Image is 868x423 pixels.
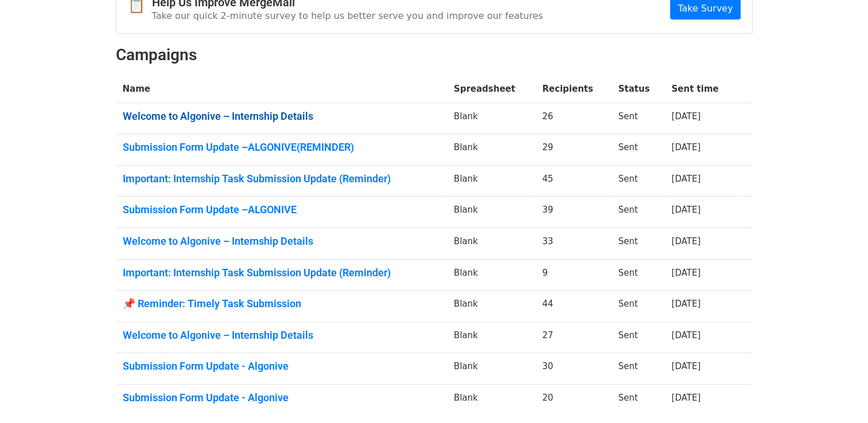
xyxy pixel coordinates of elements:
[612,384,665,415] td: Sent
[123,267,440,279] a: Important: Internship Task Submission Update (Reminder)
[612,165,665,197] td: Sent
[671,142,700,152] a: [DATE]
[612,353,665,385] td: Sent
[447,353,535,385] td: Blank
[535,384,611,415] td: 20
[612,103,665,134] td: Sent
[612,322,665,353] td: Sent
[671,236,700,246] a: [DATE]
[123,360,440,373] a: Submission Form Update - Algonive
[123,141,440,154] a: Submission Form Update –ALGONIVE(REMINDER)
[535,291,611,322] td: 44
[535,134,611,166] td: 29
[152,10,543,22] p: Take our quick 2-minute survey to help us better serve you and improve our features
[447,384,535,415] td: Blank
[671,299,700,309] a: [DATE]
[535,103,611,134] td: 26
[612,197,665,228] td: Sent
[447,259,535,291] td: Blank
[535,353,611,385] td: 30
[447,103,535,134] td: Blank
[671,111,700,122] a: [DATE]
[612,291,665,322] td: Sent
[123,173,440,185] a: Important: Internship Task Submission Update (Reminder)
[664,76,736,103] th: Sent time
[447,134,535,166] td: Blank
[671,393,700,403] a: [DATE]
[671,268,700,278] a: [DATE]
[447,291,535,322] td: Blank
[123,391,440,404] a: Submission Form Update - Algonive
[535,197,611,228] td: 39
[123,235,440,248] a: Welcome to Algonive – Internship Details
[447,165,535,197] td: Blank
[612,228,665,259] td: Sent
[612,134,665,166] td: Sent
[447,322,535,353] td: Blank
[612,259,665,291] td: Sent
[535,322,611,353] td: 27
[671,330,700,340] a: [DATE]
[671,205,700,215] a: [DATE]
[123,203,440,216] a: Submission Form Update –ALGONIVE
[535,165,611,197] td: 45
[447,76,535,103] th: Spreadsheet
[116,45,753,65] h2: Campaigns
[535,76,611,103] th: Recipients
[116,76,447,103] th: Name
[123,297,440,310] a: 📌 Reminder: Timely Task Submission
[447,197,535,228] td: Blank
[123,329,440,342] a: Welcome to Algonive – Internship Details
[535,228,611,259] td: 33
[671,361,700,371] a: [DATE]
[811,368,868,423] iframe: Chat Widget
[447,228,535,259] td: Blank
[535,259,611,291] td: 9
[612,76,665,103] th: Status
[123,110,440,123] a: Welcome to Algonive – Internship Details
[671,174,700,184] a: [DATE]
